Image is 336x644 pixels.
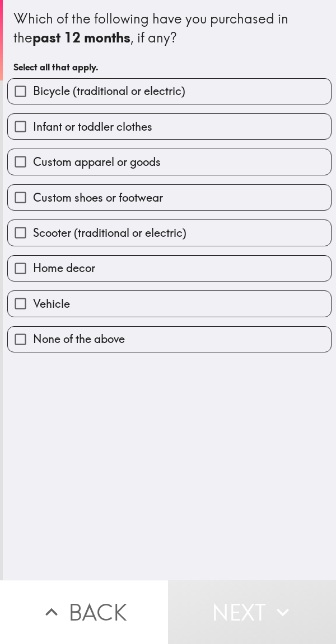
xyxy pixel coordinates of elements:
[33,83,185,99] span: Bicycle (traditional or electric)
[13,61,325,73] h6: Select all that apply.
[8,114,331,139] button: Infant or toddler clothes
[8,185,331,210] button: Custom shoes or footwear
[8,79,331,104] button: Bicycle (traditional or electric)
[13,9,325,47] div: Which of the following have you purchased in the , if any?
[33,154,161,170] span: Custom apparel or goods
[8,220,331,245] button: Scooter (traditional or electric)
[8,291,331,316] button: Vehicle
[8,149,331,174] button: Custom apparel or goods
[33,296,70,312] span: Vehicle
[32,29,130,46] b: past 12 months
[33,331,125,347] span: None of the above
[33,190,163,206] span: Custom shoes or footwear
[8,327,331,352] button: None of the above
[33,225,186,241] span: Scooter (traditional or electric)
[8,256,331,281] button: Home decor
[168,580,336,644] button: Next
[33,260,95,276] span: Home decor
[33,119,152,135] span: Infant or toddler clothes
